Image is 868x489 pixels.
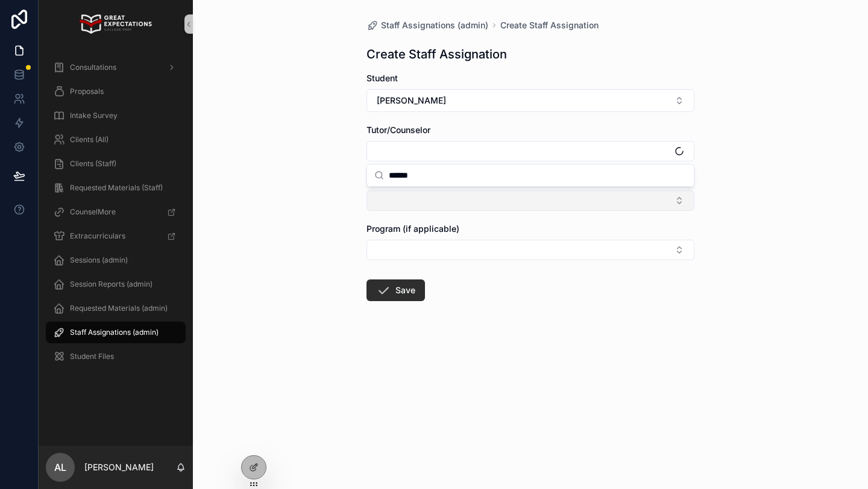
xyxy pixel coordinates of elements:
[70,63,116,72] span: Consultations
[70,279,153,289] span: Session Reports (admin)
[84,461,154,473] p: [PERSON_NAME]
[46,322,186,343] a: Staff Assignations (admin)
[70,87,104,96] span: Proposals
[46,273,186,295] a: Session Reports (admin)
[70,328,159,337] span: Staff Assignations (admin)
[500,19,599,31] a: Create Staff Assignation
[366,125,430,135] span: Tutor/Counselor
[70,111,118,120] span: Intake Survey
[70,304,168,313] span: Requested Materials (admin)
[46,105,186,126] a: Intake Survey
[46,249,186,271] a: Sessions (admin)
[70,159,116,169] span: Clients (Staff)
[46,225,186,247] a: Extracurriculars
[70,255,128,265] span: Sessions (admin)
[46,129,186,151] a: Clients (All)
[366,223,459,234] span: Program (if applicable)
[366,46,507,63] h1: Create Staff Assignation
[377,95,446,107] span: [PERSON_NAME]
[70,352,114,361] span: Student Files
[46,81,186,102] a: Proposals
[366,89,694,112] button: Select Button
[70,207,116,217] span: CounselMore
[46,201,186,223] a: CounselMore
[366,190,694,211] button: Select Button
[54,460,66,475] span: AL
[46,346,186,367] a: Student Files
[46,177,186,199] a: Requested Materials (Staff)
[70,135,108,145] span: Clients (All)
[366,141,694,161] button: Select Button
[366,73,398,83] span: Student
[70,183,163,193] span: Requested Materials (Staff)
[381,19,488,31] span: Staff Assignations (admin)
[366,279,425,301] button: Save
[39,48,193,383] div: scrollable content
[80,14,151,34] img: App logo
[366,19,488,31] a: Staff Assignations (admin)
[46,297,186,319] a: Requested Materials (admin)
[46,153,186,175] a: Clients (Staff)
[46,57,186,78] a: Consultations
[70,231,125,241] span: Extracurriculars
[366,240,694,260] button: Select Button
